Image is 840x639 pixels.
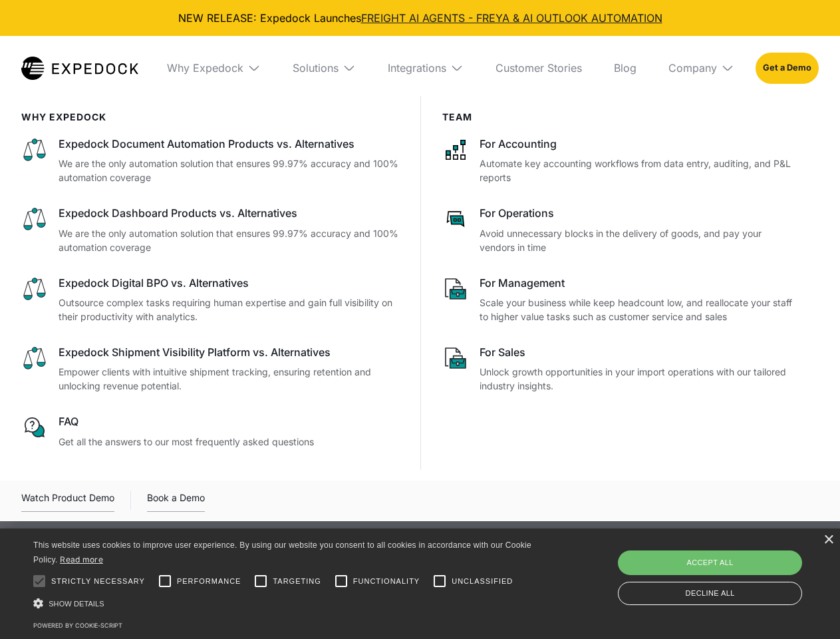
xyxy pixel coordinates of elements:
div: Expedock Dashboard Products vs. Alternatives [59,206,399,220]
img: regular chat bubble icon [21,414,48,441]
a: scale iconExpedock Digital BPO vs. AlternativesOutsource complex tasks requiring human expertise ... [21,276,399,323]
img: scale icon [21,276,48,302]
img: scale icon [21,345,48,371]
span: Functionality [353,576,420,587]
a: scale iconExpedock Document Automation Products vs. AlternativesWe are the only automation soluti... [21,136,399,184]
div: FAQ [59,414,399,429]
div: Team [442,112,798,123]
div: Expedock Digital BPO vs. Alternatives [59,276,399,290]
div: Expedock Shipment Visibility Platform vs. Alternatives [59,345,399,359]
img: network like icon [442,136,469,163]
p: Get all the answers to our most frequently asked questions [59,435,399,449]
img: scale icon [21,206,48,232]
div: For Management [480,276,798,290]
iframe: Chat Widget [619,495,840,639]
p: Avoid unnecessary blocks in the delivery of goods, and pay your vendors in time [480,226,798,254]
span: Strictly necessary [51,576,145,587]
img: rectangular chat bubble icon [442,206,469,232]
a: open lightbox [21,490,114,512]
a: paper and bag iconFor SalesUnlock growth opportunities in your import operations with our tailore... [442,345,798,393]
div: Why Expedock [167,61,243,75]
div: NEW RELEASE: Expedock Launches [11,11,829,25]
a: scale iconExpedock Shipment Visibility Platform vs. AlternativesEmpower clients with intuitive sh... [21,345,399,393]
div: For Accounting [480,136,798,151]
p: Unlock growth opportunities in your import operations with our tailored industry insights. [480,365,798,393]
a: Book a Demo [147,490,205,512]
img: paper and bag icon [442,345,469,371]
a: regular chat bubble iconFAQGet all the answers to our most frequently asked questions [21,414,399,448]
p: Scale your business while keep headcount low, and reallocate your staff to higher value tasks suc... [480,296,798,323]
a: Powered by cookie-script [33,622,122,629]
div: Why Expedock [156,36,271,100]
a: paper and bag iconFor ManagementScale your business while keep headcount low, and reallocate your... [442,276,798,323]
span: This website uses cookies to improve user experience. By using our website you consent to all coo... [33,540,531,565]
a: network like iconFor AccountingAutomate key accounting workflows from data entry, auditing, and P... [442,136,798,184]
a: rectangular chat bubble iconFor OperationsAvoid unnecessary blocks in the delivery of goods, and ... [442,206,798,254]
span: Targeting [273,576,321,587]
div: For Operations [480,206,798,220]
p: We are the only automation solution that ensures 99.97% accuracy and 100% automation coverage [59,226,399,254]
span: Show details [49,600,104,608]
a: Read more [60,554,103,564]
div: Solutions [293,61,339,75]
img: scale icon [21,136,48,163]
div: Show details [33,596,536,610]
div: For Sales [480,345,798,359]
a: Customer Stories [485,36,593,100]
div: Watch Product Demo [21,490,114,512]
div: Company [658,36,745,100]
img: paper and bag icon [442,276,469,302]
a: scale iconExpedock Dashboard Products vs. AlternativesWe are the only automation solution that en... [21,206,399,254]
span: Performance [177,576,241,587]
a: FREIGHT AI AGENTS - FREYA & AI OUTLOOK AUTOMATION [361,11,662,25]
span: Unclassified [452,576,513,587]
div: Integrations [388,61,446,75]
p: We are the only automation solution that ensures 99.97% accuracy and 100% automation coverage [59,156,399,184]
p: Empower clients with intuitive shipment tracking, ensuring retention and unlocking revenue potent... [59,365,399,393]
p: Outsource complex tasks requiring human expertise and gain full visibility on their productivity ... [59,296,399,323]
a: Get a Demo [756,53,819,83]
div: Integrations [377,36,474,100]
div: Expedock Document Automation Products vs. Alternatives [59,136,399,151]
div: WHy Expedock [21,112,399,123]
p: Automate key accounting workflows from data entry, auditing, and P&L reports [480,156,798,184]
div: Solutions [282,36,366,100]
div: Company [668,61,717,75]
a: Blog [603,36,647,100]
